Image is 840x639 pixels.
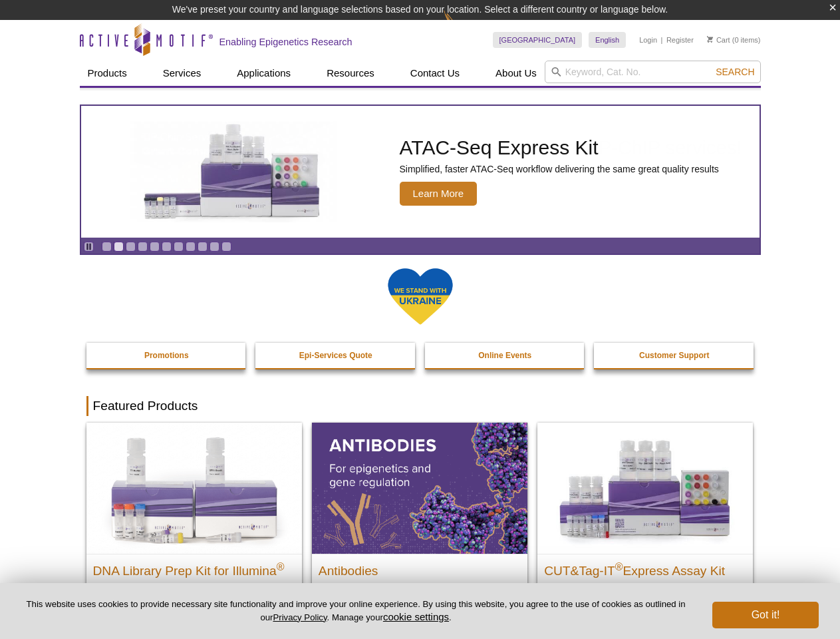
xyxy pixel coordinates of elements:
[712,66,758,78] button: Search
[124,121,343,222] img: ATAC-Seq Express Kit
[425,343,586,368] a: Online Events
[86,343,247,368] a: Promotions
[162,242,172,252] a: Go to slide 6
[661,32,663,48] li: |
[312,423,527,624] a: All Antibodies Antibodies Application-tested antibodies for ChIP, CUT&Tag, and CUT&RUN.
[102,242,112,252] a: Go to slide 1
[277,560,285,572] sup: ®
[488,61,545,86] a: About Us
[707,32,761,48] li: (0 items)
[589,32,626,48] a: English
[544,558,746,578] h2: CUT&Tag-IT Express Assay Kit
[80,61,135,86] a: Products
[210,242,219,252] a: Go to slide 10
[400,182,478,206] span: Learn More
[594,343,755,368] a: Customer Support
[707,35,730,45] a: Cart
[707,36,713,43] img: Your Cart
[219,36,352,48] h2: Enabling Epigenetics Research
[400,138,719,158] h2: ATAC-Seq Express Kit
[86,423,302,553] img: DNA Library Prep Kit for Illumina
[198,242,208,252] a: Go to slide 9
[155,61,210,86] a: Services
[114,242,124,252] a: Go to slide 2
[615,560,623,572] sup: ®
[86,423,302,638] a: DNA Library Prep Kit for Illumina DNA Library Prep Kit for Illumina® Dual Index NGS Kit for ChIP-...
[229,61,299,86] a: Applications
[144,351,189,360] strong: Promotions
[666,35,694,45] a: Register
[639,35,657,45] a: Login
[255,343,416,368] a: Epi-Services Quote
[273,612,327,622] a: Privacy Policy
[400,163,719,175] p: Simplified, faster ATAC-Seq workflow delivering the same great quality results
[478,351,531,360] strong: Online Events
[493,32,583,48] a: [GEOGRAPHIC_DATA]
[93,558,295,578] h2: DNA Library Prep Kit for Illumina
[186,242,196,252] a: Go to slide 8
[383,611,449,622] button: cookie settings
[712,602,819,628] button: Got it!
[716,67,754,77] span: Search
[444,10,479,41] img: Change Here
[537,423,753,553] img: CUT&Tag-IT® Express Assay Kit
[21,598,690,624] p: This website uses cookies to provide necessary site functionality and improve your online experie...
[387,267,454,326] img: We Stand With Ukraine
[299,351,372,360] strong: Epi-Services Quote
[221,242,231,252] a: Go to slide 11
[319,558,521,578] h2: Antibodies
[545,61,761,83] input: Keyword, Cat. No.
[138,242,148,252] a: Go to slide 4
[81,106,760,238] article: ATAC-Seq Express Kit
[84,242,94,252] a: Toggle autoplay
[312,423,527,553] img: All Antibodies
[150,242,160,252] a: Go to slide 5
[639,351,709,360] strong: Customer Support
[319,61,382,86] a: Resources
[126,242,136,252] a: Go to slide 3
[81,106,760,238] a: ATAC-Seq Express Kit ATAC-Seq Express Kit Simplified, faster ATAC-Seq workflow delivering the sam...
[537,423,753,624] a: CUT&Tag-IT® Express Assay Kit CUT&Tag-IT®Express Assay Kit Less variable and higher-throughput ge...
[86,396,754,416] h2: Featured Products
[402,61,468,86] a: Contact Us
[174,242,184,252] a: Go to slide 7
